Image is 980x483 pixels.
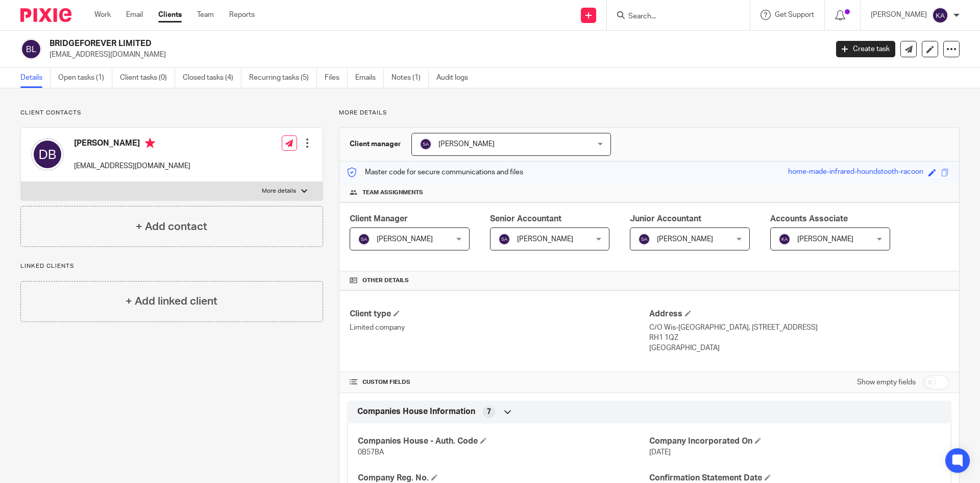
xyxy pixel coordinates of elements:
[197,10,214,20] a: Team
[517,236,573,243] span: [PERSON_NAME]
[438,141,495,148] span: [PERSON_NAME]
[649,309,949,319] h4: Address
[20,68,51,88] a: Details
[836,41,895,57] a: Create task
[74,161,190,171] p: [EMAIL_ADDRESS][DOMAIN_NAME]
[94,10,111,20] a: Work
[436,68,476,88] a: Audit logs
[362,189,423,197] span: Team assignments
[649,449,671,456] span: [DATE]
[358,436,649,447] h4: Companies House - Auth. Code
[145,138,155,148] i: Primary
[358,233,370,245] img: svg%3E
[120,68,175,88] a: Client tasks (0)
[350,309,649,319] h4: Client type
[487,407,491,417] span: 7
[649,323,949,333] p: C/O Wis-[GEOGRAPHIC_DATA], [STREET_ADDRESS]
[649,343,949,353] p: [GEOGRAPHIC_DATA]
[357,406,475,417] span: Companies House Information
[74,138,190,151] h4: [PERSON_NAME]
[932,7,948,24] img: svg%3E
[788,167,923,178] div: home-made-infrared-houndstooth-racoon
[20,109,323,117] p: Client contacts
[350,323,649,333] p: Limited company
[630,215,701,223] span: Junior Accountant
[627,12,719,21] input: Search
[358,449,384,456] span: 0B57BA
[871,10,927,20] p: [PERSON_NAME]
[377,236,433,243] span: [PERSON_NAME]
[350,215,408,223] span: Client Manager
[657,236,713,243] span: [PERSON_NAME]
[350,139,401,149] h3: Client manager
[126,293,217,309] h4: + Add linked client
[20,262,323,270] p: Linked clients
[58,68,112,88] a: Open tasks (1)
[347,167,523,177] p: Master code for secure communications and files
[355,68,384,88] a: Emails
[50,50,821,60] p: [EMAIL_ADDRESS][DOMAIN_NAME]
[857,377,916,387] label: Show empty fields
[262,187,296,195] p: More details
[325,68,348,88] a: Files
[350,378,649,386] h4: CUSTOM FIELDS
[50,38,667,49] h2: BRIDGEFOREVER LIMITED
[775,11,814,18] span: Get Support
[126,10,143,20] a: Email
[649,333,949,343] p: RH1 1QZ
[20,8,71,22] img: Pixie
[420,138,432,150] img: svg%3E
[391,68,429,88] a: Notes (1)
[229,10,255,20] a: Reports
[778,233,791,245] img: svg%3E
[249,68,317,88] a: Recurring tasks (5)
[31,138,64,171] img: svg%3E
[339,109,960,117] p: More details
[136,219,207,235] h4: + Add contact
[362,277,409,285] span: Other details
[183,68,241,88] a: Closed tasks (4)
[490,215,561,223] span: Senior Accountant
[20,38,42,60] img: svg%3E
[649,436,941,447] h4: Company Incorporated On
[498,233,510,245] img: svg%3E
[770,215,848,223] span: Accounts Associate
[158,10,182,20] a: Clients
[797,236,853,243] span: [PERSON_NAME]
[638,233,650,245] img: svg%3E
